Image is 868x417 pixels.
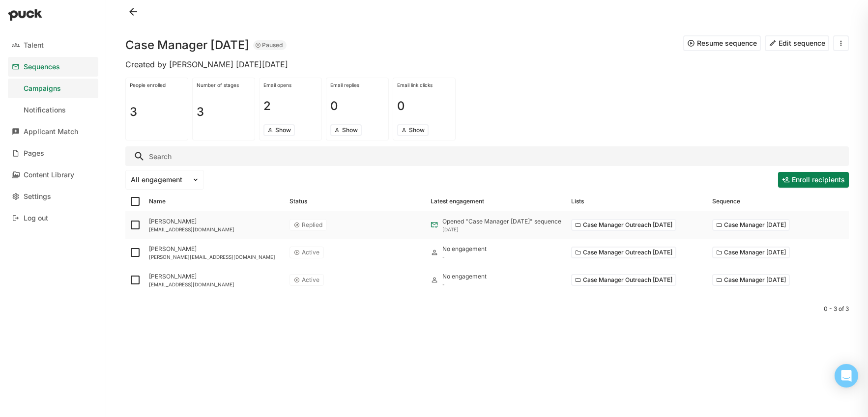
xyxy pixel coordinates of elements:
[442,218,561,225] div: Opened "Case Manager [DATE]" sequence
[712,274,790,286] button: Case Manager [DATE]
[442,226,561,232] div: [DATE]
[442,254,487,260] div: -
[24,214,48,222] div: Log out
[8,165,98,185] a: Content Library
[330,100,338,112] h1: 0
[197,82,251,88] div: Number of stages
[712,219,790,231] button: Case Manager [DATE]
[571,219,676,231] button: Case Manager Outreach [DATE]
[149,281,282,287] div: [EMAIL_ADDRESS][DOMAIN_NAME]
[302,277,319,283] div: Active
[765,35,829,51] button: Edit sequence
[835,364,858,388] div: Open Intercom Messenger
[130,106,137,118] h1: 3
[24,193,51,201] div: Settings
[8,57,98,77] a: Sequences
[149,246,282,252] div: [PERSON_NAME]
[683,35,761,51] button: Resume sequence
[263,124,295,136] button: Show
[571,274,676,286] button: Case Manager Outreach [DATE]
[263,100,271,112] h1: 2
[442,273,487,280] div: No engagement
[24,41,44,50] div: Talent
[397,124,429,136] button: Show
[24,171,74,179] div: Content Library
[330,82,384,88] div: Email replies
[149,218,282,225] div: [PERSON_NAME]
[197,106,204,118] h1: 3
[149,273,282,280] div: [PERSON_NAME]
[149,198,166,205] div: Name
[125,306,849,312] div: 0 - 3 of 3
[125,39,249,51] h1: Case Manager [DATE]
[149,226,282,232] div: [EMAIL_ADDRESS][DOMAIN_NAME]
[397,82,451,88] div: Email link clicks
[302,249,319,256] div: Active
[125,59,849,70] div: Created by [PERSON_NAME] [DATE][DATE]
[8,143,98,163] a: Pages
[712,247,790,258] button: Case Manager [DATE]
[442,246,487,252] div: No engagement
[431,198,484,205] div: Latest engagement
[8,35,98,55] a: Talent
[125,146,849,166] input: Search
[24,106,66,114] div: Notifications
[149,254,282,260] div: [PERSON_NAME][EMAIL_ADDRESS][DOMAIN_NAME]
[8,187,98,206] a: Settings
[130,82,184,88] div: People enrolled
[397,100,405,112] h1: 0
[24,63,60,71] div: Sequences
[778,172,849,188] button: Enroll recipients
[8,100,98,120] a: Notifications
[289,198,307,205] div: Status
[330,124,362,136] button: Show
[571,247,676,258] button: Case Manager Outreach [DATE]
[442,281,487,287] div: -
[8,122,98,141] a: Applicant Match
[263,82,318,88] div: Email opens
[571,198,584,205] div: Lists
[8,79,98,98] a: Campaigns
[302,222,322,228] div: Replied
[24,84,61,93] div: Campaigns
[253,40,287,50] div: Paused
[24,128,78,136] div: Applicant Match
[24,149,44,158] div: Pages
[712,198,740,205] div: Sequence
